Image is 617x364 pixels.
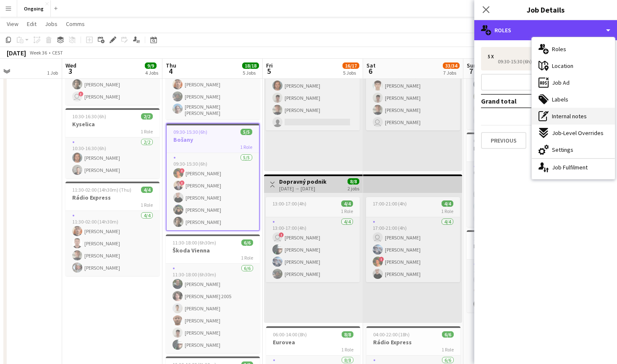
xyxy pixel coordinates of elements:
td: Grand total [481,94,570,108]
h3: Dopravný podnik [279,178,327,185]
span: Internal notes [552,112,587,120]
div: 2 jobs [348,185,359,192]
div: CEST [52,49,63,56]
div: Job Fulfilment [532,159,615,176]
span: 11:30-02:00 (14h30m) (Thu) [72,187,131,193]
span: Labels [552,96,568,103]
span: Job Ad [552,79,570,86]
span: Sun [467,62,477,69]
span: View [7,20,18,28]
h3: Kyselica + NESTO [467,145,561,152]
div: 7 Jobs [443,70,459,76]
span: 4/4 [141,187,153,193]
app-card-role: 6/611:30-18:00 (6h30m)[PERSON_NAME][PERSON_NAME] 2005[PERSON_NAME][PERSON_NAME][PERSON_NAME][PERS... [166,264,260,353]
span: 4/4 [442,200,453,207]
app-job-card: 22:00-04:15 (6h15m) (Sun)4/41 Role4/422:00-04:15 (6h15m)[PERSON_NAME][PERSON_NAME][PERSON_NAME] [... [366,45,460,130]
span: 6 [365,66,376,76]
span: ! [180,180,185,185]
a: Jobs [42,18,61,29]
span: Fri [266,62,273,69]
h3: Job Details [474,4,617,15]
span: ! [379,257,384,262]
span: 06:00-14:00 (8h) [273,331,307,338]
div: [DATE] → [DATE] [279,185,327,192]
app-card-role: 4/405:45-20:00 (14h15m)[PERSON_NAME][PERSON_NAME][PERSON_NAME][PERSON_NAME] [PERSON_NAME] [166,52,260,120]
span: 17:00-21:00 (4h) [373,200,407,207]
span: 16/17 [342,62,359,69]
app-job-card: 09:30-15:30 (6h)5/5Bošany1 Role5/509:30-15:30 (6h)![PERSON_NAME]![PERSON_NAME][PERSON_NAME][PERSO... [166,123,260,231]
div: [DATE] [7,49,26,57]
span: 6/6 [442,331,454,338]
span: 4/4 [341,200,353,207]
div: 09:30-15:30 (6h) [488,60,595,64]
h3: Bošany [167,136,259,143]
span: 6/6 [241,239,253,246]
app-card-role: 3/317:00-21:30 (4h30m)[PERSON_NAME][PERSON_NAME][PERSON_NAME] [467,260,561,312]
span: 1 Role [241,255,253,261]
h3: Rozálka PK [467,242,561,250]
button: Ongoing [17,0,51,17]
div: 4 Jobs [145,70,158,76]
app-card-role: 5/509:30-15:30 (6h)![PERSON_NAME]![PERSON_NAME][PERSON_NAME][PERSON_NAME][PERSON_NAME] [167,153,259,230]
span: Job-Level Overrides [552,129,604,137]
button: Add role [481,74,610,91]
h3: Kyselica [65,120,159,128]
span: 07:00-14:00 (7h) [473,138,507,144]
div: 5 Jobs [343,70,359,76]
span: 33/34 [443,62,460,69]
span: 2/2 [141,113,153,120]
span: ! [78,91,84,96]
h3: Eurovea [266,338,360,346]
div: 5 x [488,54,498,60]
span: 8/8 [342,331,353,338]
span: Comms [66,20,85,28]
span: ! [279,232,284,237]
span: 7 [465,66,477,76]
app-card-role: 4/505:00-10:00 (5h)[PERSON_NAME][PERSON_NAME][PERSON_NAME] 2006[PERSON_NAME] [467,52,561,129]
span: 3 [64,66,76,76]
span: 13:00-17:00 (4h) [272,200,306,207]
app-card-role: 2/210:30-16:30 (6h)[PERSON_NAME][PERSON_NAME] [65,138,159,178]
app-job-card: 13:00-17:00 (4h)4/41 Role4/413:00-17:00 (4h) ![PERSON_NAME][PERSON_NAME][PERSON_NAME][PERSON_NAME] [266,197,360,282]
app-card-role: 4/417:00-21:00 (4h) [PERSON_NAME][PERSON_NAME]![PERSON_NAME][PERSON_NAME] [366,217,460,282]
span: 18/18 [242,62,259,69]
span: 1 Role [141,128,153,135]
app-job-card: 09:45-17:00 (7h15m)3/41 Role3/409:45-17:00 (7h15m)[PERSON_NAME][PERSON_NAME][PERSON_NAME] [266,45,360,130]
span: 1 Role [341,346,353,353]
span: 1 Role [442,346,454,353]
span: 5 [265,66,273,76]
app-card-role: 4/422:00-04:15 (6h15m)[PERSON_NAME][PERSON_NAME][PERSON_NAME] [PERSON_NAME] [366,65,460,130]
h3: Škoda Vienna [166,247,260,254]
a: View [3,18,22,29]
span: 09:30-15:30 (6h) [173,129,207,135]
span: 11:30-18:00 (6h30m) [173,239,216,246]
app-job-card: 17:00-21:30 (4h30m)3/3Rozálka PK1 Role3/317:00-21:30 (4h30m)[PERSON_NAME][PERSON_NAME][PERSON_NAME] [467,230,561,312]
span: Thu [166,62,176,69]
app-job-card: 11:30-02:00 (14h30m) (Thu)4/4Rádio Express1 Role4/411:30-02:00 (14h30m)[PERSON_NAME][PERSON_NAME]... [65,182,159,276]
div: Roles [474,20,617,40]
app-job-card: 11:30-18:00 (6h30m)6/6Škoda Vienna1 Role6/611:30-18:00 (6h30m)[PERSON_NAME][PERSON_NAME] 2005[PER... [166,234,260,353]
app-job-card: 07:00-14:00 (7h)3/4Kyselica + NESTO1 Role3/407:00-14:00 (7h)[PERSON_NAME][PERSON_NAME][PERSON_NAME] [467,133,561,227]
h3: Rádio Express [366,338,460,346]
div: 1 Job [47,70,58,76]
span: Settings [552,146,573,153]
span: 10:30-16:30 (6h) [72,113,106,120]
div: 5 Jobs [243,70,259,76]
span: 1 Role [240,144,252,150]
span: 1 Role [141,202,153,208]
span: 17:00-21:30 (4h30m) [473,235,517,242]
a: Comms [63,18,88,29]
button: Previous [481,132,526,149]
span: 4 [165,66,176,76]
span: Wed [65,62,76,69]
span: 1 Role [441,208,453,214]
span: Week 36 [28,49,49,56]
app-job-card: 10:30-16:30 (6h)2/2Kyselica1 Role2/210:30-16:30 (6h)[PERSON_NAME][PERSON_NAME] [65,108,159,178]
a: Edit [24,18,40,29]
